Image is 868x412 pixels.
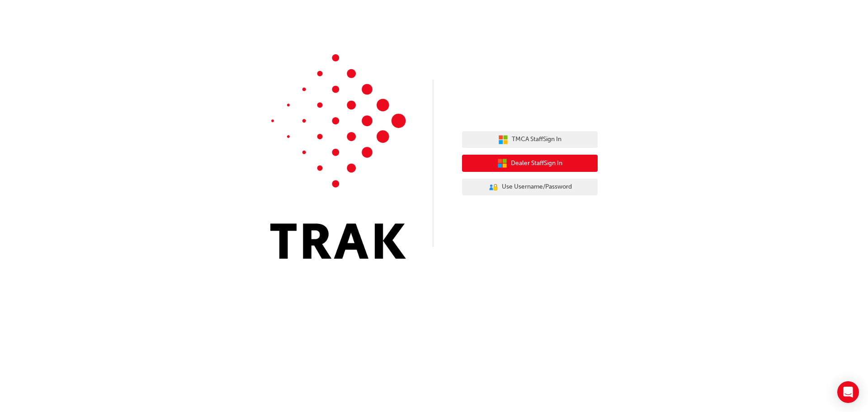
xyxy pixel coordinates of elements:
[462,131,598,148] button: TMCA StaffSign In
[462,179,598,196] button: Use Username/Password
[270,54,406,259] img: Trak
[502,182,572,192] span: Use Username/Password
[462,155,598,172] button: Dealer StaffSign In
[511,158,562,169] span: Dealer Staff Sign In
[512,134,561,145] span: TMCA Staff Sign In
[837,381,859,403] div: Open Intercom Messenger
